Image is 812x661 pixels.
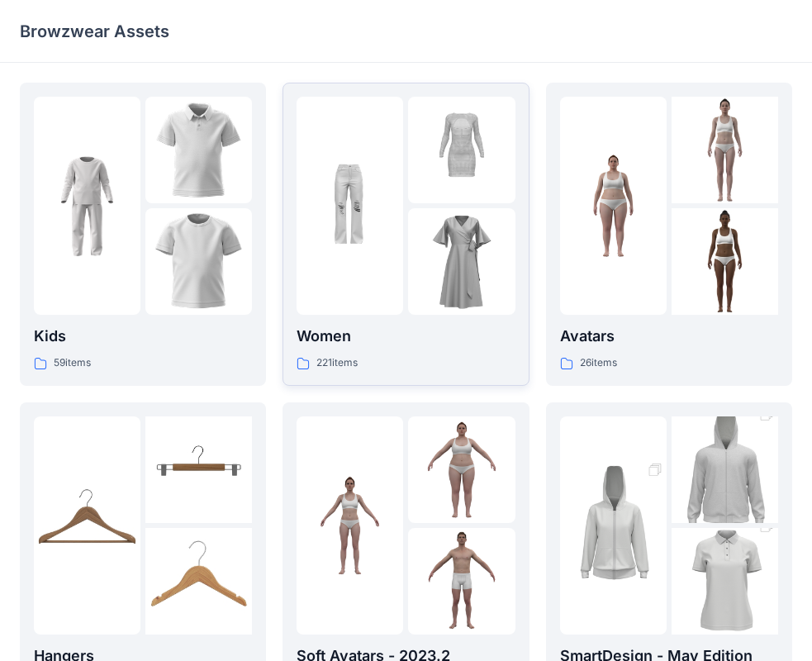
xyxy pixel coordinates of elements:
img: folder 2 [145,97,252,203]
img: folder 3 [408,208,515,315]
img: folder 2 [145,416,252,523]
p: Avatars [560,325,778,348]
img: folder 1 [34,153,140,259]
p: 221 items [316,354,358,372]
p: Kids [34,325,252,348]
a: folder 1folder 2folder 3Women221items [283,83,529,386]
img: folder 2 [408,97,515,203]
img: folder 1 [560,153,667,259]
img: folder 3 [672,208,778,315]
a: folder 1folder 2folder 3Avatars26items [546,83,792,386]
img: folder 2 [672,390,778,550]
img: folder 3 [145,208,252,315]
img: folder 2 [672,97,778,203]
img: folder 1 [297,153,403,259]
p: 59 items [54,354,91,372]
img: folder 1 [34,472,140,578]
img: folder 1 [560,445,667,606]
p: Browzwear Assets [20,20,169,43]
img: folder 2 [408,416,515,523]
img: folder 3 [408,528,515,635]
img: folder 3 [145,528,252,635]
img: folder 1 [297,472,403,578]
a: folder 1folder 2folder 3Kids59items [20,83,266,386]
p: 26 items [580,354,617,372]
p: Women [297,325,515,348]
